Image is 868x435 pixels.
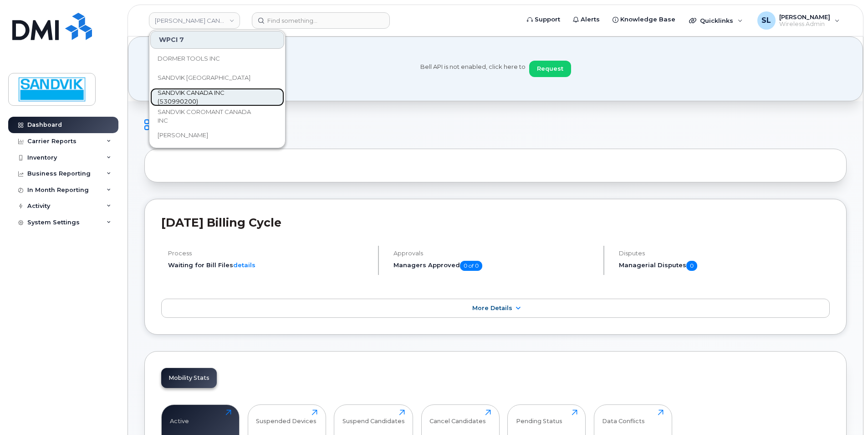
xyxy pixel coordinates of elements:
span: [PERSON_NAME] [158,131,208,140]
span: DORMER TOOLS INC [158,54,220,63]
span: SANDVIK CANADA INC (530990200) [158,88,262,106]
a: SANDVIK CANADA INC (530990200) [150,88,284,106]
div: Suspended Devices [256,409,317,425]
span: SANDVIK [GEOGRAPHIC_DATA] [158,73,250,83]
h5: Managerial Disputes [619,261,830,271]
h4: Approvals [393,250,596,257]
a: SANDVIK COROMANT CANADA INC [150,107,284,125]
a: DORMER TOOLS INC [150,50,284,68]
div: Data Conflicts [602,409,645,425]
span: SANDVIK COROMANT CANADA INC [158,108,262,125]
span: Request [537,64,563,73]
div: Active [170,409,189,425]
span: 0 [686,261,697,271]
a: [PERSON_NAME] [150,126,284,145]
li: Waiting for Bill Files [168,261,370,269]
h5: Managers Approved [393,261,596,271]
h4: Disputes [619,250,830,257]
button: Request [529,61,571,77]
a: details [233,261,255,269]
div: WPCI 7 [150,31,284,49]
span: 0 of 0 [460,261,482,271]
div: Pending Status [516,409,562,425]
h2: [DATE] Billing Cycle [161,216,830,229]
h4: Process [168,250,370,257]
a: SANDVIK [GEOGRAPHIC_DATA] [150,69,284,87]
div: Cancel Candidates [429,409,486,425]
span: Bell API is not enabled, click here to [420,62,526,77]
span: More Details [472,305,512,311]
div: Suspend Candidates [342,409,405,425]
